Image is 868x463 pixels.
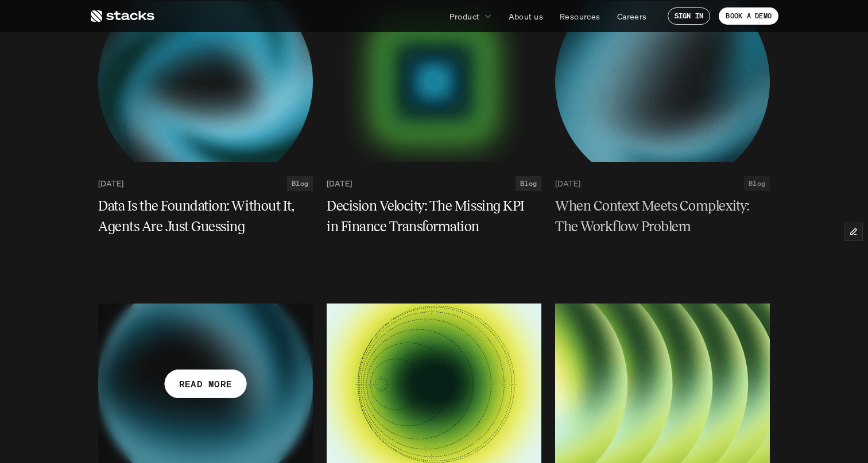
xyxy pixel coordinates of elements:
[172,52,222,61] a: Privacy Policy
[610,6,654,26] a: Careers
[726,12,772,20] p: BOOK A DEMO
[98,196,313,237] a: Data Is the Foundation: Without It, Agents Are Just Guessing
[509,10,543,22] p: About us
[845,223,862,240] button: Edit Framer Content
[555,196,756,237] h5: When Context Meets Complexity: The Workflow Problem
[98,176,313,191] a: [DATE]Blog
[668,7,711,25] a: SIGN IN
[555,176,770,191] a: [DATE]Blog
[327,176,541,191] a: [DATE]Blog
[327,196,541,237] a: Decision Velocity: The Missing KPI in Finance Transformation
[292,180,308,188] h2: Blog
[520,180,537,188] h2: Blog
[98,196,299,237] h5: Data Is the Foundation: Without It, Agents Are Just Guessing
[327,178,352,188] p: [DATE]
[553,6,607,26] a: Resources
[502,6,550,26] a: About us
[749,180,765,188] h2: Blog
[560,10,600,22] p: Resources
[98,178,123,188] p: [DATE]
[675,12,704,20] p: SIGN IN
[449,10,480,22] p: Product
[617,10,647,22] p: Careers
[719,7,778,25] a: BOOK A DEMO
[327,196,528,237] h5: Decision Velocity: The Missing KPI in Finance Transformation
[555,178,580,188] p: [DATE]
[179,376,232,392] p: READ MORE
[555,196,770,237] a: When Context Meets Complexity: The Workflow Problem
